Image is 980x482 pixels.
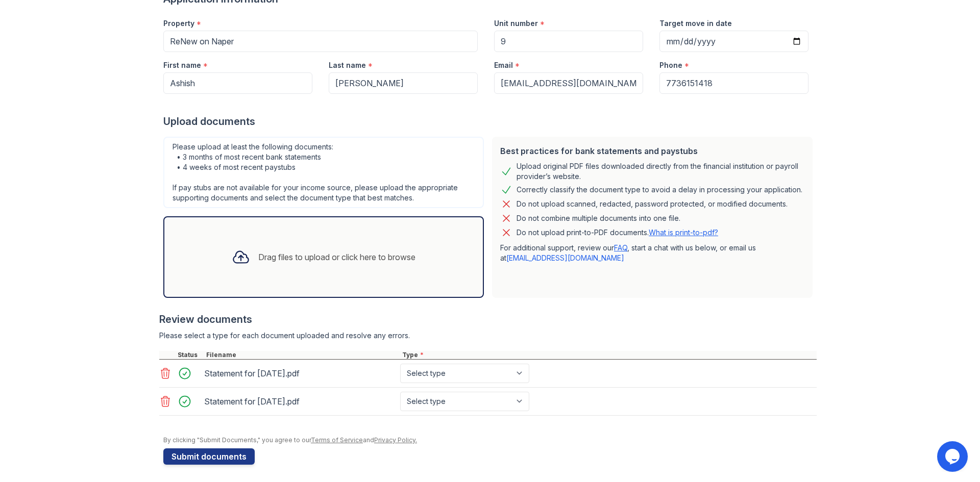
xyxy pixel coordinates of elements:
[494,60,513,70] label: Email
[374,436,417,444] a: Privacy Policy.
[659,60,682,70] label: Phone
[494,18,538,29] label: Unit number
[163,114,817,129] div: Upload documents
[659,18,732,29] label: Target move in date
[614,243,627,252] a: FAQ
[258,251,415,263] div: Drag files to upload or click here to browse
[163,137,484,208] div: Please upload at least the following documents: • 3 months of most recent bank statements • 4 wee...
[500,243,804,263] p: For additional support, review our , start a chat with us below, or email us at
[517,227,718,238] p: Do not upload print-to-PDF documents.
[204,393,396,410] div: Statement for [DATE].pdf
[163,18,194,29] label: Property
[517,184,802,196] div: Correctly classify the document type to avoid a delay in processing your application.
[176,351,204,359] div: Status
[649,228,718,237] a: What is print-to-pdf?
[159,312,817,326] div: Review documents
[937,441,970,472] iframe: chat widget
[506,253,624,262] a: [EMAIL_ADDRESS][DOMAIN_NAME]
[517,212,680,224] div: Do not combine multiple documents into one file.
[517,198,788,210] div: Do not upload scanned, redacted, password protected, or modified documents.
[159,331,817,341] div: Please select a type for each document uploaded and resolve any errors.
[204,365,396,382] div: Statement for [DATE].pdf
[400,351,817,359] div: Type
[500,145,804,157] div: Best practices for bank statements and paystubs
[311,436,363,444] a: Terms of Service
[163,448,255,465] button: Submit documents
[329,60,366,70] label: Last name
[517,161,804,182] div: Upload original PDF files downloaded directly from the financial institution or payroll provider’...
[163,436,817,444] div: By clicking "Submit Documents," you agree to our and
[163,60,201,70] label: First name
[204,351,400,359] div: Filename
